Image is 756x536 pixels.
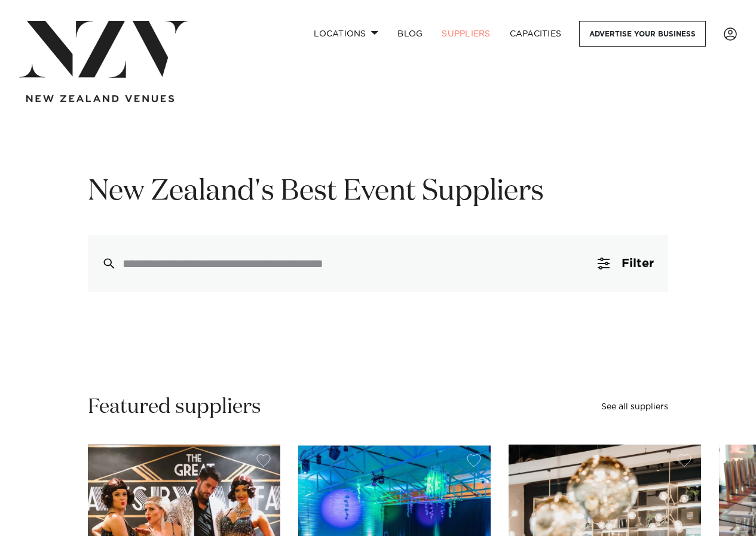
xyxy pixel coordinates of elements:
[579,21,706,47] a: Advertise your business
[19,21,188,78] img: nzv-logo.png
[432,21,500,47] a: SUPPLIERS
[601,403,668,411] a: See all suppliers
[88,173,668,211] h1: New Zealand's Best Event Suppliers
[304,21,388,47] a: Locations
[500,21,571,47] a: Capacities
[26,95,174,103] img: new-zealand-venues-text.png
[622,258,654,269] span: Filter
[583,235,668,292] button: Filter
[88,394,261,421] h2: Featured suppliers
[388,21,432,47] a: BLOG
